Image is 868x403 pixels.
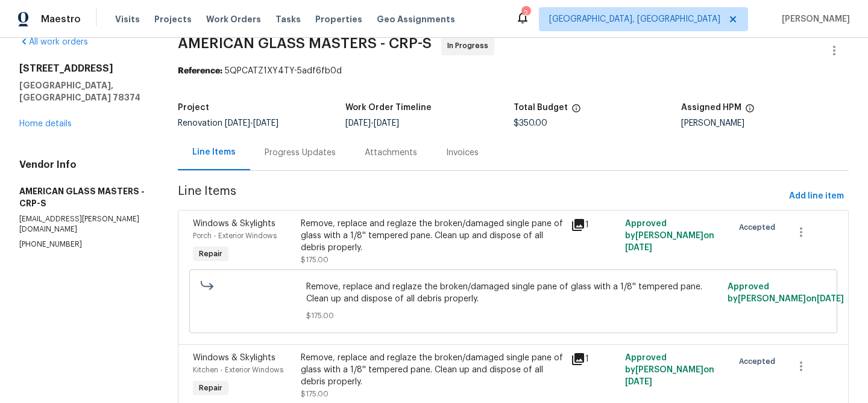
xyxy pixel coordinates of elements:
[745,103,755,119] span: The hpm assigned to this work order.
[178,185,784,208] span: Line Items
[728,283,844,303] span: Approved by [PERSON_NAME] on
[681,103,741,112] h5: Assigned HPM
[178,119,278,128] span: Renovation
[549,13,720,25] span: [GEOGRAPHIC_DATA], [GEOGRAPHIC_DATA]
[192,146,236,158] div: Line Items
[571,352,618,366] div: 1
[193,366,283,374] span: Kitchen - Exterior Windows
[19,38,88,46] a: All work orders
[521,7,530,19] div: 2
[19,185,149,209] h5: AMERICAN GLASS MASTERS - CRP-S
[365,147,417,159] div: Attachments
[301,218,564,254] div: Remove, replace and reglaze the broken/damaged single pane of glass with a 1/8'' tempered pane. C...
[571,218,618,232] div: 1
[777,13,850,25] span: [PERSON_NAME]
[19,159,149,171] h4: Vendor Info
[301,390,329,398] span: $175.00
[681,119,849,128] div: [PERSON_NAME]
[193,232,277,239] span: Porch - Exterior Windows
[345,119,399,128] span: -
[206,13,261,25] span: Work Orders
[377,13,455,25] span: Geo Assignments
[194,248,227,260] span: Repair
[154,13,192,25] span: Projects
[514,119,547,128] span: $350.00
[789,189,844,204] span: Add line item
[447,40,493,52] span: In Progress
[625,220,714,252] span: Approved by [PERSON_NAME] on
[817,295,844,303] span: [DATE]
[514,103,568,112] h5: Total Budget
[253,119,278,128] span: [DATE]
[178,36,432,51] span: AMERICAN GLASS MASTERS - CRP-S
[625,244,652,252] span: [DATE]
[193,354,275,362] span: Windows & Skylights
[178,103,209,112] h5: Project
[306,281,720,305] span: Remove, replace and reglaze the broken/damaged single pane of glass with a 1/8'' tempered pane. C...
[739,355,780,368] span: Accepted
[315,13,362,25] span: Properties
[19,214,149,235] p: [EMAIL_ADDRESS][PERSON_NAME][DOMAIN_NAME]
[41,13,81,25] span: Maestro
[784,185,849,208] button: Add line item
[446,147,479,159] div: Invoices
[625,354,714,386] span: Approved by [PERSON_NAME] on
[374,119,399,128] span: [DATE]
[225,119,278,128] span: -
[301,352,564,388] div: Remove, replace and reglaze the broken/damaged single pane of glass with a 1/8'' tempered pane. C...
[225,119,250,128] span: [DATE]
[19,63,149,75] h2: [STREET_ADDRESS]
[301,256,329,263] span: $175.00
[275,15,301,23] span: Tasks
[625,378,652,386] span: [DATE]
[19,79,149,103] h5: [GEOGRAPHIC_DATA], [GEOGRAPHIC_DATA] 78374
[345,119,371,128] span: [DATE]
[19,239,149,250] p: [PHONE_NUMBER]
[115,13,140,25] span: Visits
[739,221,780,233] span: Accepted
[194,382,227,394] span: Repair
[178,67,222,75] b: Reference:
[345,103,432,112] h5: Work Order Timeline
[193,220,275,228] span: Windows & Skylights
[178,65,849,77] div: 5QPCATZ1XY4TY-5adf6fb0d
[306,310,720,322] span: $175.00
[265,147,336,159] div: Progress Updates
[571,103,581,119] span: The total cost of line items that have been proposed by Opendoor. This sum includes line items th...
[19,120,72,128] a: Home details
